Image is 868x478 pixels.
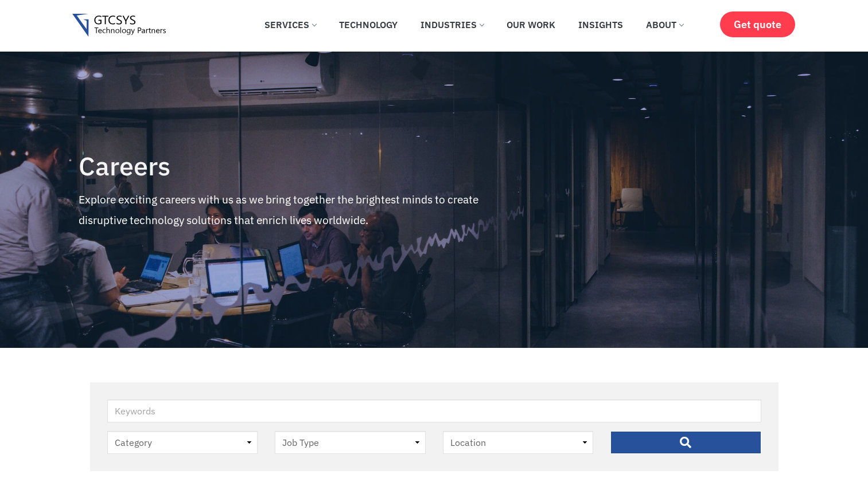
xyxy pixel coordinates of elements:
img: Gtcsys logo [72,14,166,37]
input:  [610,431,761,454]
a: About [637,12,692,37]
p: Explore exciting careers with us as we bring together the brightest minds to create disruptive te... [79,189,519,230]
a: Our Work [498,12,564,37]
input: Keywords [107,399,761,422]
a: Services [256,12,325,37]
span: Get quote [734,18,781,30]
a: Insights [570,12,632,37]
h4: Careers [79,152,519,181]
a: Get quote [720,11,795,37]
a: Technology [330,12,406,37]
a: Industries [412,12,492,37]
